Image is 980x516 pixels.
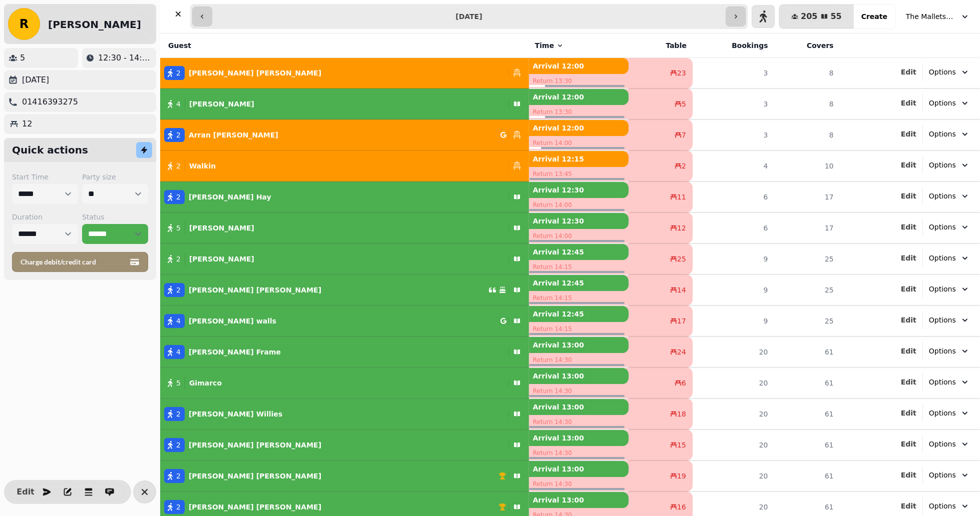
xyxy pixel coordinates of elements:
span: Edit [901,99,916,106]
td: 20 [693,460,774,491]
th: Table [629,33,693,58]
p: Arrival 13:00 [529,399,629,415]
span: 11 [677,192,686,202]
button: Options [923,187,976,205]
span: 2 [176,440,181,450]
p: Arran [PERSON_NAME] [189,130,278,140]
p: Return 14:00 [529,198,629,212]
button: Edit [901,253,916,263]
button: The Malletsheugh [900,7,976,25]
button: 4[PERSON_NAME] Frame [160,340,529,364]
button: Options [923,280,976,298]
button: Edit [901,191,916,201]
button: 2Walkin [160,154,529,178]
p: [PERSON_NAME] [189,254,254,264]
span: Options [929,470,956,480]
p: Return 13:30 [529,74,629,88]
td: 25 [774,305,839,336]
p: [PERSON_NAME] [PERSON_NAME] [189,471,321,481]
label: Duration [12,212,78,222]
span: 2 [176,254,181,264]
span: 23 [677,68,686,78]
button: Options [923,466,976,484]
button: Edit [16,482,36,502]
button: 4 [PERSON_NAME] [160,92,529,116]
button: 2[PERSON_NAME] Hay [160,185,529,209]
button: Create [853,4,895,28]
p: Return 14:30 [529,446,629,460]
p: Return 14:15 [529,260,629,274]
span: Options [929,408,956,418]
p: Return 14:15 [529,291,629,305]
td: 20 [693,429,774,460]
h2: Quick actions [12,143,88,157]
p: [PERSON_NAME] [PERSON_NAME] [189,285,321,295]
span: 2 [176,285,181,295]
button: Edit [901,501,916,511]
button: Edit [901,284,916,294]
button: Edit [901,439,916,449]
span: 2 [176,161,181,171]
button: Edit [901,408,916,418]
p: Walkin [189,161,216,171]
span: Edit [901,471,916,478]
p: Arrival 12:00 [529,89,629,105]
span: Edit [901,68,916,75]
p: [PERSON_NAME] [189,99,254,109]
p: [PERSON_NAME] Hay [189,192,271,202]
p: Arrival 12:30 [529,213,629,229]
span: Options [929,129,956,139]
p: Arrival 12:30 [529,182,629,198]
span: 7 [682,130,686,140]
span: Charge debit/credit card [21,258,128,265]
span: 5 [682,99,686,109]
button: 5[PERSON_NAME] [160,216,529,240]
span: 205 [801,12,817,20]
span: Options [929,284,956,294]
p: [PERSON_NAME] Willies [189,409,283,419]
p: 5 [20,52,25,64]
button: Edit [901,470,916,480]
p: [PERSON_NAME] [PERSON_NAME] [189,68,321,78]
p: Return 14:30 [529,384,629,398]
p: Arrival 12:45 [529,306,629,322]
button: Options [923,373,976,391]
td: 61 [774,367,839,398]
td: 61 [774,398,839,429]
span: 4 [176,99,181,109]
p: Arrival 12:00 [529,120,629,136]
span: Edit [901,285,916,292]
p: Arrival 12:45 [529,244,629,260]
button: Options [923,404,976,422]
button: 2[PERSON_NAME] Willies [160,402,529,426]
p: 12:30 - 14:00 [98,52,152,64]
span: 5 [176,223,181,233]
button: Edit [901,315,916,325]
td: 17 [774,212,839,243]
th: Bookings [693,33,774,58]
td: 8 [774,119,839,150]
button: Edit [901,160,916,170]
button: 20555 [779,4,854,28]
td: 8 [774,58,839,89]
span: 2 [176,130,181,140]
button: Time [535,40,564,50]
button: Edit [901,67,916,77]
td: 6 [693,212,774,243]
span: 55 [830,12,841,20]
span: Options [929,67,956,77]
span: 15 [677,440,686,450]
span: Edit [20,488,32,496]
button: Options [923,342,976,360]
td: 3 [693,88,774,119]
td: 3 [693,58,774,89]
button: 2[PERSON_NAME] [PERSON_NAME] [160,433,529,457]
p: [PERSON_NAME] [189,223,254,233]
span: 16 [677,502,686,512]
span: 2 [176,409,181,419]
span: Options [929,222,956,232]
button: 2Arran [PERSON_NAME] [160,123,529,147]
button: Edit [901,98,916,108]
p: Return 13:30 [529,105,629,119]
p: Return 14:30 [529,477,629,491]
